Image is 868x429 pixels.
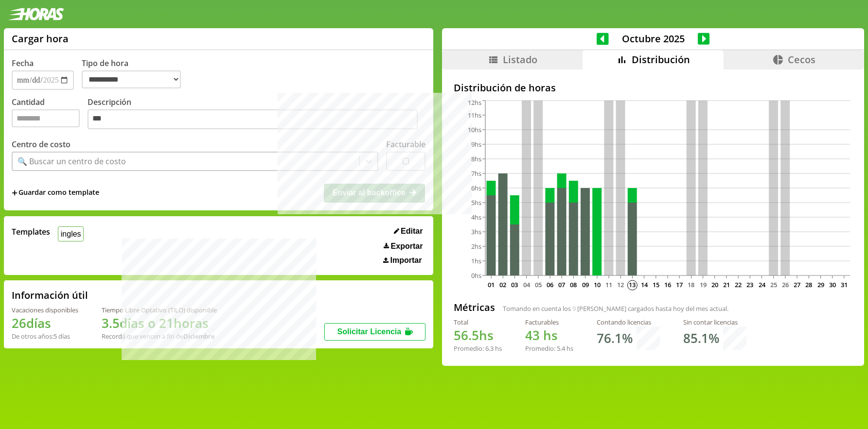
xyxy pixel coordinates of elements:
[8,8,64,20] img: logotipo
[746,280,753,289] text: 23
[390,256,422,265] span: Importar
[12,97,88,132] label: Cantidad
[829,280,836,289] text: 30
[735,280,742,289] text: 22
[688,280,694,289] text: 18
[381,241,425,251] button: Exportar
[805,280,812,289] text: 28
[525,326,573,344] h1: hs
[499,280,506,289] text: 02
[12,188,99,198] span: +Guardar como template
[664,280,671,289] text: 16
[597,318,660,326] div: Contando licencias
[683,329,719,347] h1: 85.1 %
[82,70,181,88] select: Tipo de hora
[471,257,481,265] tspan: 1hs
[471,242,481,251] tspan: 2hs
[454,81,852,94] h2: Distribución de horas
[454,344,502,353] div: Promedio: hs
[471,271,481,280] tspan: 0hs
[641,280,648,289] text: 14
[676,280,683,289] text: 17
[468,98,481,107] tspan: 12hs
[503,53,537,66] span: Listado
[471,227,481,236] tspan: 3hs
[511,280,518,289] text: 03
[609,32,698,45] span: Octubre 2025
[582,280,589,289] text: 09
[391,242,423,251] span: Exportar
[12,109,80,127] input: Cantidad
[471,213,481,222] tspan: 4hs
[454,301,495,314] h2: Métricas
[454,326,502,344] h1: hs
[605,280,612,289] text: 11
[12,188,18,198] span: +
[841,280,848,289] text: 31
[794,280,800,289] text: 27
[683,318,746,326] div: Sin contar licencias
[632,53,690,66] span: Distribución
[12,314,78,332] h1: 26 días
[525,326,540,344] span: 43
[401,227,423,236] span: Editar
[391,226,426,236] button: Editar
[485,344,494,353] span: 6.3
[572,304,576,313] span: 9
[102,306,217,314] div: Tiempo Libre Optativo (TiLO) disponible
[12,32,69,45] h1: Cargar hora
[471,198,481,207] tspan: 5hs
[12,139,71,150] label: Centro de costo
[58,226,84,241] button: ingles
[102,314,217,332] h1: 3.5 días o 21 horas
[12,332,78,341] div: De otros años: 5 días
[12,226,50,237] span: Templates
[597,329,633,347] h1: 76.1 %
[12,306,78,314] div: Vacaciones disponibles
[617,280,624,289] text: 12
[547,280,553,289] text: 06
[817,280,824,289] text: 29
[183,332,214,341] b: Diciembre
[82,58,189,90] label: Tipo de hora
[711,280,718,289] text: 20
[525,318,573,326] div: Facturables
[594,280,601,289] text: 10
[102,332,217,341] div: Recordá que vencen a fin de
[386,139,425,150] label: Facturable
[471,154,481,163] tspan: 8hs
[782,280,789,289] text: 26
[525,344,573,353] div: Promedio: hs
[337,327,402,336] span: Solicitar Licencia
[454,326,479,344] span: 56.5
[468,125,481,134] tspan: 10hs
[558,280,565,289] text: 07
[471,140,481,149] tspan: 9hs
[18,156,126,167] div: 🔍 Buscar un centro de costo
[503,304,728,313] span: Tomando en cuenta los [PERSON_NAME] cargados hasta hoy del mes actual.
[570,280,577,289] text: 08
[88,109,418,130] textarea: Descripción
[12,58,34,69] label: Fecha
[770,280,777,289] text: 25
[535,280,542,289] text: 05
[488,280,495,289] text: 01
[471,184,481,192] tspan: 6hs
[471,169,481,178] tspan: 7hs
[653,280,659,289] text: 15
[468,111,481,120] tspan: 11hs
[88,97,425,132] label: Descripción
[788,53,815,66] span: Cecos
[723,280,730,289] text: 21
[523,280,531,289] text: 04
[700,280,707,289] text: 19
[629,280,636,289] text: 13
[12,289,88,302] h2: Información útil
[759,280,766,289] text: 24
[324,323,425,341] button: Solicitar Licencia
[454,318,502,326] div: Total
[557,344,565,353] span: 5.4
